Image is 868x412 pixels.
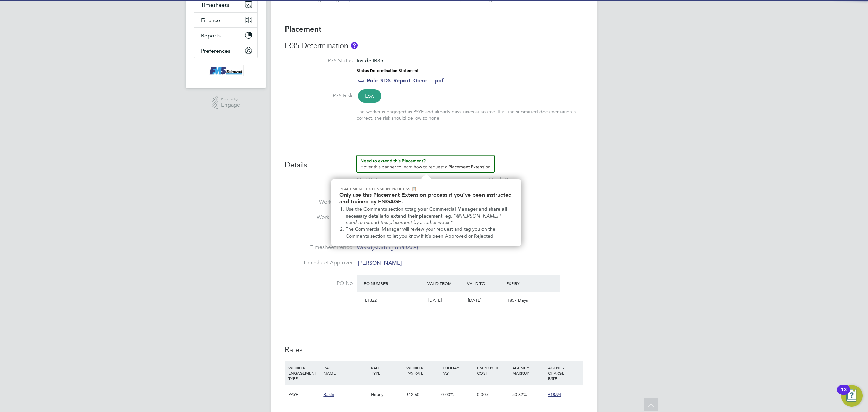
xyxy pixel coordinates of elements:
[357,109,583,121] div: The worker is engaged as PAYE and already pays taxes at source. If all the submitted documentatio...
[428,297,442,303] span: [DATE]
[465,277,505,289] div: Valid To
[369,361,405,379] div: RATE TYPE
[287,361,322,385] div: WORKER ENGAGEMENT TYPE
[201,2,229,8] span: Timesheets
[323,392,334,397] span: Basic
[442,213,456,219] span: , eg. "
[507,297,528,303] span: 1857 Days
[201,32,221,39] span: Reports
[451,220,453,225] span: "
[285,280,353,287] label: PO No
[285,259,353,266] label: Timesheet Approver
[285,155,583,170] h3: Details
[285,41,583,51] h3: IR35 Determination
[285,229,353,236] label: Breaks
[351,42,358,49] button: About IR35
[475,361,511,379] div: EMPLOYER COST
[546,361,581,385] div: AGENCY CHARGE RATE
[512,392,527,397] span: 50.32%
[285,24,322,34] b: Placement
[358,260,402,266] span: [PERSON_NAME]
[489,176,516,184] div: Finish Date
[426,277,465,289] div: Valid From
[841,385,863,407] button: Open Resource Center, 13 new notifications
[841,390,847,398] div: 13
[346,213,502,226] em: @[PERSON_NAME] I need to extend this placement by another week.
[440,361,475,379] div: HOLIDAY PAY
[285,57,353,64] label: IR35 Status
[356,155,495,173] button: How to extend a Placement?
[357,57,383,64] span: Inside IR35
[285,92,353,99] label: IR35 Risk
[201,17,220,23] span: Finance
[405,361,440,379] div: WORKER PAY RATE
[367,77,444,84] a: Role_SDS_Report_Gene... .pdf
[339,186,513,192] p: Placement Extension Process 📋
[357,244,375,251] em: Weekly
[358,89,381,103] span: Low
[477,392,489,397] span: 0.00%
[201,48,230,54] span: Preferences
[221,102,240,108] span: Engage
[357,176,380,184] div: Start Date
[412,179,457,191] div: DAYS
[441,392,454,397] span: 0.00%
[346,226,513,239] li: The Commercial Manager will review your request and tag you on the Comments section to let you kn...
[362,277,426,289] div: PO Number
[221,96,240,102] span: Powered by
[285,244,353,251] label: Timesheet Period
[548,392,561,397] span: £18.94
[331,179,521,246] div: Need to extend this Placement? Hover this banner.
[339,192,513,205] h2: Only use this Placement Extension process if you've been instructed and trained by ENGAGE:
[511,361,546,379] div: AGENCY MARKUP
[357,244,418,251] span: starting on
[357,68,419,73] strong: Status Determination Statement
[285,345,583,355] h3: Rates
[322,361,369,379] div: RATE NAME
[285,214,353,221] label: Working Hours
[505,277,544,289] div: Expiry
[285,199,353,206] label: Working Days
[369,385,405,405] div: Hourly
[346,206,409,212] span: Use the Comments section to
[346,206,509,219] strong: tag your Commercial Manager and share all necessary details to extend their placement
[468,297,481,303] span: [DATE]
[208,65,244,76] img: f-mead-logo-retina.png
[405,385,440,405] div: £12.60
[365,297,377,303] span: L1322
[401,244,418,251] em: [DATE]
[194,65,258,76] a: Go to home page
[287,385,322,405] div: PAYE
